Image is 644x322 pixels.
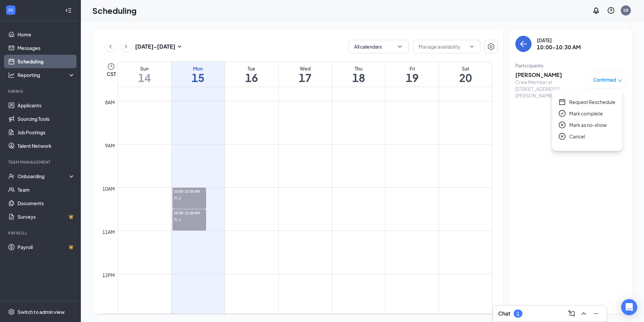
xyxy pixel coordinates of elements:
[18,196,75,210] a: Documents
[484,40,498,53] button: Settings
[8,230,74,236] div: Payroll
[118,65,171,72] div: Sun
[386,65,439,72] div: Fri
[469,44,475,49] svg: ChevronDown
[104,99,116,106] div: 8am
[332,65,385,72] div: Thu
[18,210,75,223] a: SurveysCrown
[18,99,75,112] a: Applicants
[175,43,184,51] svg: SmallChevronDown
[537,44,581,51] h3: 10:00-10:30 AM
[179,217,181,222] span: 1
[18,72,75,78] div: Reporting
[104,142,116,149] div: 9am
[439,62,492,87] a: September 20, 2025
[559,110,566,117] span: check-circle
[107,71,116,77] span: CST
[8,173,15,180] svg: UserCheck
[578,308,589,319] button: ChevronUp
[105,42,116,52] button: ChevronLeft
[386,62,439,87] a: September 19, 2025
[101,271,116,279] div: 12pm
[92,5,137,16] h1: Scheduling
[18,183,75,196] a: Team
[386,72,439,83] h1: 19
[537,37,581,44] div: [DATE]
[569,121,607,129] span: Mark as no-show
[621,299,637,315] div: Open Intercom Messenger
[18,308,65,315] div: Switch to admin view
[593,77,616,83] span: Confirmed
[8,72,15,78] svg: Analysis
[101,228,116,236] div: 11am
[592,6,600,15] svg: Notifications
[332,62,385,87] a: September 18, 2025
[519,40,527,48] svg: ArrowLeft
[279,62,332,87] a: September 17, 2025
[623,7,629,13] div: SR
[174,218,178,222] svg: User
[498,310,510,317] h3: Chat
[569,133,585,140] span: Cancel
[580,310,588,318] svg: ChevronUp
[279,72,332,83] h1: 17
[225,62,278,87] a: September 16, 2025
[348,40,409,53] button: All calendarsChevronDown
[174,196,178,200] svg: User
[225,65,278,72] div: Tue
[18,240,75,254] a: PayrollCrown
[590,308,601,319] button: Minimize
[18,55,75,68] a: Scheduling
[419,43,466,50] input: Manage availability
[8,88,74,94] div: Hiring
[123,43,129,51] svg: ChevronRight
[18,139,75,153] a: Talent Network
[8,159,74,165] div: Team Management
[568,310,576,318] svg: ComposeMessage
[107,62,115,71] svg: Clock
[396,43,403,50] svg: ChevronDown
[559,133,566,140] span: close-circle
[225,72,278,83] h1: 16
[118,62,171,87] a: September 14, 2025
[515,36,532,52] button: back-button
[487,43,495,51] svg: Settings
[118,72,171,83] h1: 14
[566,308,577,319] button: ComposeMessage
[592,310,600,318] svg: Minimize
[569,110,603,117] span: Mark complete
[101,185,116,192] div: 10am
[121,42,131,52] button: ChevronRight
[618,78,622,83] span: down
[18,28,75,41] a: Home
[7,7,14,14] svg: WorkstreamLogo
[18,41,75,55] a: Messages
[18,112,75,126] a: Sourcing Tools
[172,188,206,194] span: 10:00-10:30 AM
[569,98,615,106] span: Request Reschedule
[171,72,225,83] h1: 15
[517,311,519,317] div: 1
[65,7,72,14] svg: Collapse
[107,43,114,51] svg: ChevronLeft
[332,72,385,83] h1: 18
[515,79,586,99] div: Crew Member at [STREET_ADDRESS][PERSON_NAME]
[135,43,175,50] h3: [DATE] - [DATE]
[607,6,615,15] svg: QuestionInfo
[179,196,181,200] span: 1
[439,65,492,72] div: Sat
[515,71,586,79] h3: [PERSON_NAME]
[559,122,566,128] span: close-circle
[172,209,206,216] span: 10:30-11:00 AM
[439,72,492,83] h1: 20
[18,173,69,180] div: Onboarding
[8,308,15,315] svg: Settings
[18,126,75,139] a: Job Postings
[515,62,626,69] div: Participants
[279,65,332,72] div: Wed
[559,99,566,105] span: calendar
[171,65,225,72] div: Mon
[171,62,225,87] a: September 15, 2025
